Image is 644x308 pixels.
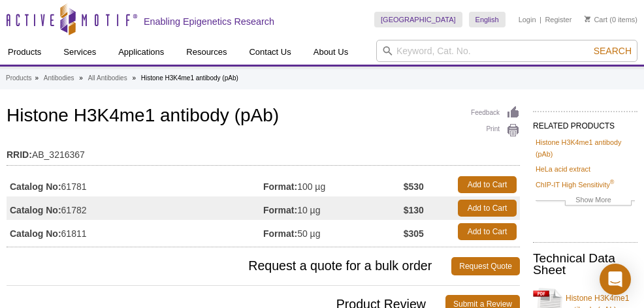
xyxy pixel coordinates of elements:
a: Feedback [471,106,520,120]
li: | [539,12,541,27]
sup: ® [610,179,615,185]
strong: Catalog No: [10,181,61,192]
h2: Technical Data Sheet [533,253,637,276]
a: Contact Us [241,40,298,65]
strong: $305 [404,228,424,239]
li: (0 items) [585,12,637,27]
td: 100 µg [263,173,404,196]
h2: Enabling Epigenetics Research [144,16,274,27]
a: Add to Cart [458,223,517,240]
li: Histone H3K4me1 antibody (pAb) [141,74,238,82]
a: All Antibodies [88,72,127,84]
a: English [469,12,506,27]
a: Antibodies [44,72,74,84]
td: 61781 [7,173,263,196]
li: » [132,74,136,82]
strong: Catalog No: [10,204,61,216]
a: Add to Cart [458,200,517,217]
td: 61811 [7,220,263,243]
span: Request a quote for a bulk order [7,257,451,275]
a: Cart [585,15,607,24]
td: 10 µg [263,196,404,220]
td: AB_3216367 [7,141,520,162]
a: About Us [306,40,356,65]
a: Applications [110,40,172,65]
strong: Format: [263,204,297,216]
li: » [79,74,83,82]
a: Show More [536,194,635,209]
a: Register [545,15,572,24]
strong: Catalog No: [10,228,61,239]
strong: $130 [404,204,424,216]
a: Request Quote [451,257,520,275]
h2: RELATED PRODUCTS [533,111,637,134]
a: Login [519,15,536,24]
li: » [35,74,39,82]
strong: $530 [404,181,424,192]
a: Resources [178,40,234,65]
a: ChIP-IT High Sensitivity® [536,179,614,191]
strong: Format: [263,181,297,192]
td: 50 µg [263,220,404,243]
a: Add to Cart [458,176,517,193]
a: HeLa acid extract [536,163,590,175]
a: [GEOGRAPHIC_DATA] [374,12,462,27]
span: Search [594,46,632,56]
a: Services [56,40,104,65]
td: 61782 [7,196,263,220]
button: Search [590,45,636,57]
a: Print [471,123,520,138]
a: Products [6,72,31,84]
a: Histone H3K4me1 antibody (pAb) [536,136,635,160]
h1: Histone H3K4me1 antibody (pAb) [7,106,520,128]
input: Keyword, Cat. No. [376,40,637,62]
div: Open Intercom Messenger [600,264,631,295]
strong: Format: [263,228,297,239]
img: Your Cart [585,16,590,22]
strong: RRID: [7,149,32,161]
